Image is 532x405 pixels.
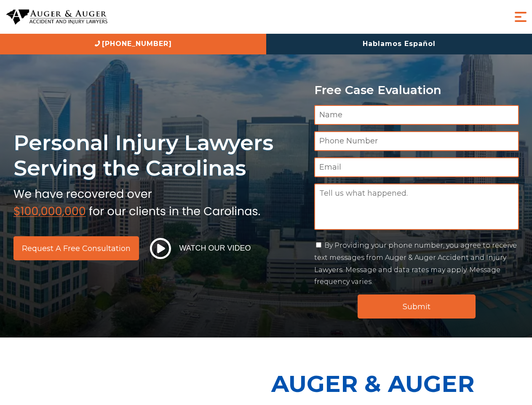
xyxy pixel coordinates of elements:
[314,84,519,97] p: Free Case Evaluation
[22,245,131,252] span: Request a Free Consultation
[147,238,254,259] button: Watch Our Video
[13,185,260,217] img: sub text
[13,236,139,260] a: Request a Free Consultation
[314,105,519,125] input: Name
[314,241,517,286] label: By Providing your phone number, you agree to receive text messages from Auger & Auger Accident an...
[512,8,529,25] button: Menu
[314,131,519,151] input: Phone Number
[6,9,107,25] img: Auger & Auger Accident and Injury Lawyers Logo
[271,363,527,405] p: Auger & Auger
[358,294,476,319] input: Submit
[13,130,304,181] h1: Personal Injury Lawyers Serving the Carolinas
[314,157,519,177] input: Email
